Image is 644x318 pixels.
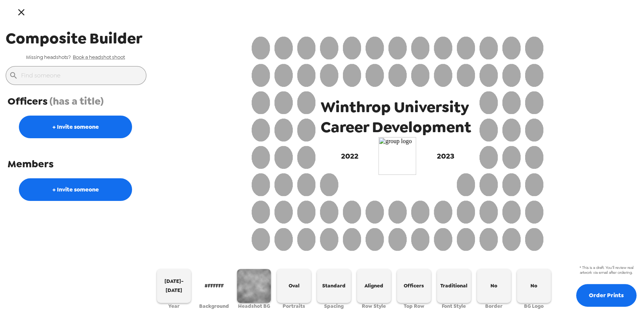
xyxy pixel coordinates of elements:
[442,303,466,309] span: Font Style
[283,303,305,309] span: Portraits
[238,303,270,309] span: Headshot BG
[378,137,416,175] img: group logo
[317,269,351,303] button: Standard
[49,94,104,108] span: (has a title)
[440,281,467,290] span: Traditional
[277,269,311,303] button: Oval
[576,265,636,275] span: * This is a draft. You’ll review real artwork via email after ordering.
[252,37,543,251] img: oval aligned standard
[485,303,503,309] span: Border
[341,151,358,161] span: 2022
[197,269,231,303] button: #FFFFFF
[437,151,454,161] span: 2023
[8,94,48,108] span: Officers
[8,157,54,171] span: Members
[322,281,346,290] span: Standard
[204,281,224,290] span: #FFFFFF
[490,281,497,290] span: No
[19,178,132,201] button: + Invite someone
[289,281,300,290] span: Oval
[524,303,544,309] span: BG Logo
[364,281,383,290] span: Aligned
[477,269,511,303] button: No
[199,303,229,309] span: Background
[157,269,191,303] button: [DATE]-[DATE]
[320,97,474,137] span: Winthrop University Career Development
[6,28,142,48] span: Composite Builder
[517,269,551,303] button: No
[160,277,188,295] span: [DATE]-[DATE]
[26,54,71,60] span: Missing headshots?
[73,54,125,60] a: Book a headshot shoot
[362,303,386,309] span: Row Style
[168,303,180,309] span: Year
[19,116,132,138] button: + Invite someone
[576,284,636,307] button: Order Prints
[357,269,391,303] button: Aligned
[21,69,143,82] input: Find someone
[404,303,424,309] span: Top Row
[437,269,471,303] button: Traditional
[404,281,424,290] span: Officers
[324,303,344,309] span: Spacing
[397,269,431,303] button: Officers
[530,281,537,290] span: No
